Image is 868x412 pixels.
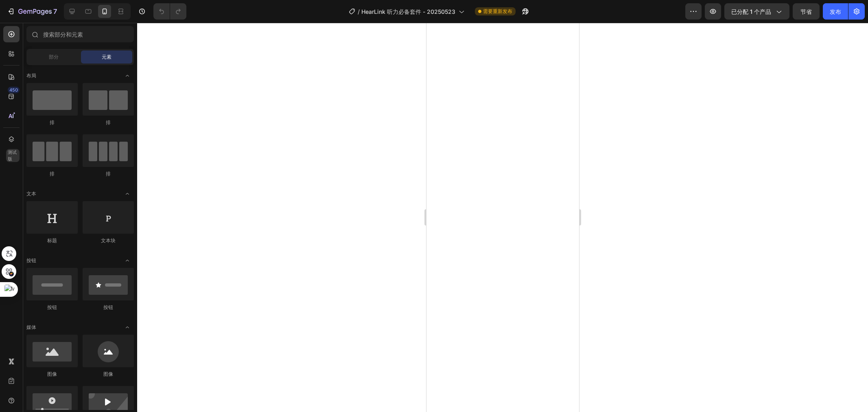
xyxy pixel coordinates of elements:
font: 文本块 [101,237,116,243]
button: 节省 [793,3,820,20]
font: 450 [9,87,18,93]
font: / [358,8,360,15]
font: 排 [106,119,111,125]
font: 媒体 [26,324,36,330]
button: 发布 [823,3,848,20]
font: 7 [53,7,57,15]
font: 标题 [47,237,57,243]
font: 测试版 [8,149,17,162]
span: 切换打开 [121,187,134,200]
button: 已分配 1 个产品 [724,3,789,20]
input: 搜索部分和元素 [26,26,134,42]
font: 部分 [49,54,59,60]
font: 排 [50,119,55,125]
font: 排 [106,171,111,177]
font: HearLink 听力必备套件 - 20250523 [361,8,455,15]
font: 发布 [830,8,841,15]
font: 图像 [47,371,57,377]
font: 节省 [800,8,812,15]
font: 需要重新发布 [483,8,512,14]
font: 图像 [103,371,113,377]
span: 切换打开 [121,321,134,334]
font: 文本 [26,191,36,197]
iframe: 设计区 [426,23,579,412]
font: 排 [50,171,55,177]
button: 7 [3,3,61,20]
span: 切换打开 [121,254,134,267]
font: 按钮 [26,257,36,263]
font: 按钮 [103,304,113,310]
div: 撤消/重做 [153,3,186,20]
font: 已分配 1 个产品 [731,8,771,15]
font: 布局 [26,72,36,79]
span: 切换打开 [121,69,134,82]
font: 按钮 [47,304,57,310]
font: 元素 [102,54,112,60]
